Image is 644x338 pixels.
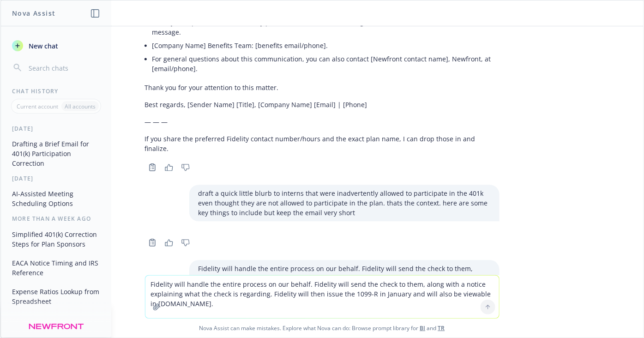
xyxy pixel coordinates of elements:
[1,125,111,133] div: [DATE]
[8,255,104,280] button: EACA Notice Timing and IRS Reference
[145,134,500,154] p: If you share the preferred Fidelity contact number/hours and the exact plan name, I can drop thos...
[148,239,156,247] svg: Copy to clipboard
[65,103,96,110] p: All accounts
[1,87,111,95] div: Chat History
[8,37,104,54] button: New chat
[17,103,58,110] p: Current account
[8,186,104,211] button: AI-Assisted Meeting Scheduling Options
[145,117,500,127] p: — — —
[152,39,500,53] li: [Company Name] Benefits Team: [benefits email/phone].
[12,8,55,18] h1: Nova Assist
[438,324,445,332] a: TR
[8,227,104,252] button: Simplified 401(k) Correction Steps for Plan Sponsors
[178,161,193,174] button: Thumbs down
[199,264,490,293] p: Fidelity will handle the entire process on our behalf. Fidelity will send the check to them, alon...
[145,83,500,93] p: Thank you for your attention to this matter.
[145,100,500,110] p: Best regards, [Sender Name] [Title], [Company Name] [Email] | [Phone]
[420,324,426,332] a: BI
[148,163,156,172] svg: Copy to clipboard
[4,319,640,338] span: Nova Assist can make mistakes. Explore what Nova can do: Browse prompt library for and
[152,16,500,39] li: Fidelity Workplace Services: [Fidelity phone] (Mon–Fri, [hours]) or log in at NetBenefits to send...
[8,284,104,309] button: Expense Ratios Lookup from Spreadsheet
[199,189,490,218] p: draft a quick little blurb to interns that were inadvertently allowed to participate in the 401k ...
[8,136,104,171] button: Drafting a Brief Email for 401(k) Participation Correction
[1,175,111,182] div: [DATE]
[152,53,500,76] li: For general questions about this communication, you can also contact [Newfront contact name], New...
[27,41,58,51] span: New chat
[1,215,111,223] div: More than a week ago
[27,61,100,74] input: Search chats
[178,236,193,249] button: Thumbs down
